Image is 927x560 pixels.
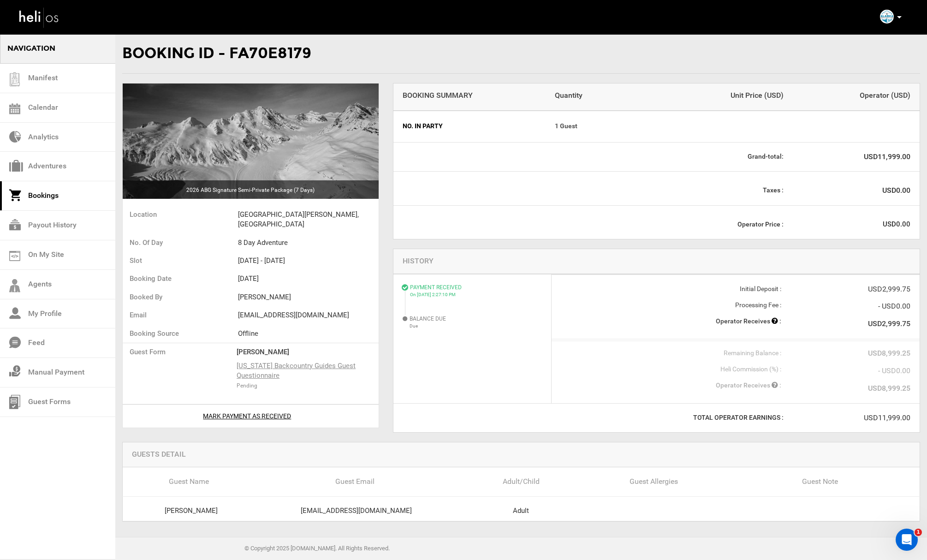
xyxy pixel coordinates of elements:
span: History [403,256,434,265]
strong: Operator Receives : [716,317,781,325]
div: BALANCE DUE [410,315,542,329]
div: Operator Price : [403,220,784,229]
div: USD11,999.00 [784,152,910,162]
li: Slot [123,252,238,270]
div: Guest Form [130,347,237,395]
p: On [DATE] 2:27:10 PM [410,292,542,298]
li: Booked By [123,288,238,306]
img: images [123,83,379,199]
span: Pending [237,382,257,389]
div: [PERSON_NAME] [125,506,257,516]
div: Quantity [555,90,656,101]
span: USD [894,91,908,100]
li: [EMAIL_ADDRESS][DOMAIN_NAME] [238,306,379,324]
strong: Grand-total: [748,153,784,160]
div: Guest Note [720,477,920,487]
a: [US_STATE] Backcountry Guides Guest Questionnaire [237,361,368,381]
span: 1 [915,529,922,536]
div: Taxes : [403,185,784,195]
div: Processing Fee : [561,300,781,310]
img: agents-icon.svg [9,279,20,292]
div: Mark Payment As Received [127,411,367,421]
strong: TOTAL OPERATOR EARNINGS : [693,414,784,421]
li: Booking Date [123,270,238,288]
strong: USD8,999.25 [868,384,910,393]
div: Booking Summary [403,90,555,101]
div: - USD0.00 [781,301,910,312]
div: Adult [462,506,580,516]
p: Due [410,323,542,329]
div: Guest Allergies [588,477,720,487]
div: USD2,999.75 [781,284,910,295]
li: Location [123,206,238,224]
strong: USD2,999.75 [868,319,910,328]
strong: USD8,999.25 [868,349,910,357]
li: 8 Day Adventure [238,234,379,252]
div: USD0.00 [784,185,910,196]
span: Operator ( ) [860,91,910,100]
span: Guests Detail [132,450,186,459]
img: guest-list.svg [8,72,22,86]
li: [DATE] [238,270,379,288]
span: USD0.00 [784,220,910,229]
div: Booking ID - FA70E8179 [122,34,920,74]
li: No. of Day [123,234,238,252]
div: - USD0.00 [781,366,910,376]
div: Initial Deposit : [561,284,781,293]
div: USD11,999.00 [784,413,910,423]
strong: Operator Receives : [716,381,781,389]
div: Adult/Child [455,477,588,487]
div: [EMAIL_ADDRESS][DOMAIN_NAME] [257,506,455,516]
iframe: Intercom live chat [896,529,918,551]
li: [PERSON_NAME] [238,288,379,306]
li: Email [123,306,238,324]
div: PAYMENT RECEIVED [410,284,542,298]
span: 2026 ABG Signature Semi-Private Package (7 Days) [186,187,315,193]
img: on_my_site.svg [9,251,20,261]
span: No. in Party [403,121,555,131]
img: calendar.svg [9,103,20,114]
div: Guest Email [256,477,455,487]
li: Booking Source [123,325,238,343]
li: [DATE] - [DATE] [238,252,379,270]
div: Heli Commission (%) : [561,364,781,374]
div: Guest Name [123,477,256,487]
span: Unit Price (USD) [656,90,783,101]
img: 438683b5cd015f564d7e3f120c79d992.png [880,10,894,24]
div: Remaining Balance : [561,348,781,357]
li: Airport Rd, Valdez, AK 99686, USA [238,206,379,234]
span: 1 Guest [555,121,656,131]
li: Offline [238,325,379,343]
div: [PERSON_NAME] [237,347,373,357]
img: heli-logo [18,5,60,30]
